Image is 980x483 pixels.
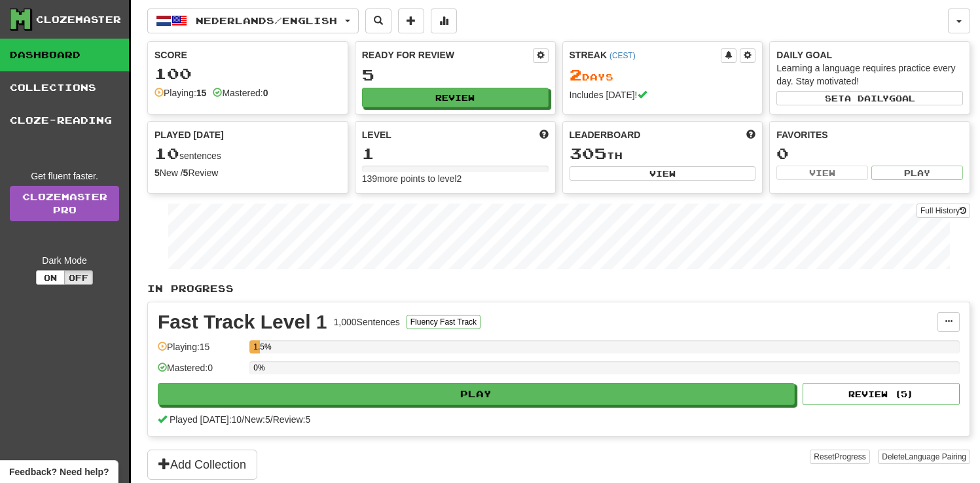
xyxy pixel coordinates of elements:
span: Score more points to level up [539,128,549,141]
div: Includes [DATE]! [570,88,756,101]
div: Learning a language requires practice every day. Stay motivated! [776,62,963,88]
button: Play [158,383,795,405]
div: New / Review [154,166,341,179]
span: / [270,414,273,425]
button: More stats [431,9,457,33]
button: Seta dailygoal [776,91,963,105]
div: 5 [362,67,549,83]
span: Progress [835,452,866,461]
button: DeleteLanguage Pairing [878,450,970,464]
div: 100 [154,65,341,82]
div: th [570,145,756,162]
div: Mastered: [213,86,268,99]
div: Playing: [154,86,206,99]
span: Open feedback widget [9,465,109,478]
div: Get fluent faster. [10,170,119,183]
button: ResetProgress [810,450,869,464]
div: Streak [570,48,721,62]
span: Played [DATE] [154,128,224,141]
span: Leaderboard [570,128,641,141]
div: Clozemaster [36,13,121,26]
div: 1 [362,145,549,162]
button: On [36,270,65,285]
div: Dark Mode [10,254,119,267]
span: Played [DATE]: 10 [170,414,242,425]
a: (CEST) [609,51,636,60]
a: ClozemasterPro [10,186,119,221]
p: In Progress [147,282,970,295]
span: Nederlands / English [196,15,337,26]
div: 139 more points to level 2 [362,172,549,185]
span: Level [362,128,391,141]
button: Off [64,270,93,285]
div: 1.5% [253,340,260,353]
span: 2 [570,65,582,84]
button: Fluency Fast Track [407,315,481,329]
div: 0 [776,145,963,162]
strong: 0 [263,88,268,98]
div: Score [154,48,341,62]
button: View [776,166,868,180]
button: Full History [916,204,970,218]
button: Search sentences [365,9,391,33]
button: Review [362,88,549,107]
strong: 5 [154,168,160,178]
div: sentences [154,145,341,162]
button: Add sentence to collection [398,9,424,33]
span: Language Pairing [905,452,966,461]
div: Mastered: 0 [158,361,243,383]
button: Add Collection [147,450,257,480]
strong: 5 [183,168,189,178]
div: Favorites [776,128,963,141]
span: New: 5 [244,414,270,425]
div: 1,000 Sentences [334,315,400,329]
span: a daily [844,94,889,103]
div: Daily Goal [776,48,963,62]
button: Nederlands/English [147,9,359,33]
div: Ready for Review [362,48,533,62]
span: / [242,414,244,425]
button: View [570,166,756,181]
div: Fast Track Level 1 [158,312,327,332]
div: Playing: 15 [158,340,243,362]
span: This week in points, UTC [746,128,755,141]
span: 305 [570,144,607,162]
strong: 15 [196,88,207,98]
span: Review: 5 [273,414,311,425]
span: 10 [154,144,179,162]
button: Play [871,166,963,180]
div: Day s [570,67,756,84]
button: Review (5) [803,383,960,405]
